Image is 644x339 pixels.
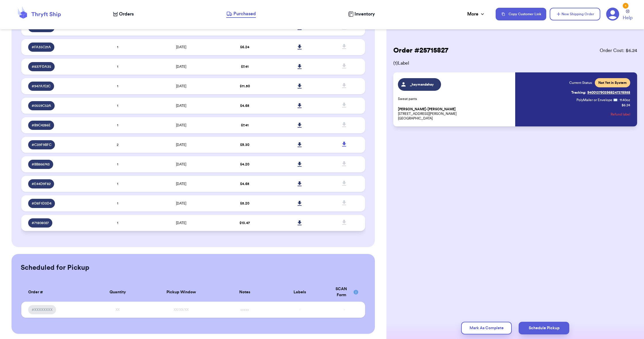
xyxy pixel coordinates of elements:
span: [PERSON_NAME]-[PERSON_NAME] [398,107,456,111]
span: # C39F9BFC [32,142,51,147]
span: [DATE] [176,202,186,205]
span: Current Status: [569,80,593,85]
button: Mark As Complete [461,322,512,334]
span: Tracking: [571,90,586,95]
a: Help [623,9,632,21]
span: [DATE] [176,163,186,166]
th: Quantity [90,283,145,302]
span: 1 [117,124,118,127]
span: - [344,308,345,311]
button: New Shipping Order [550,8,600,20]
span: $ 4.20 [240,163,249,166]
span: $ 6.24 [240,45,249,49]
span: [DATE] [176,143,186,147]
div: More [467,11,485,18]
span: $ 7.41 [241,65,249,68]
span: 1 [117,45,118,49]
span: 1 [117,221,118,225]
a: 1 [606,7,619,21]
span: [DATE] [176,182,186,186]
span: [DATE] [176,84,186,88]
span: # BB866743 [32,162,50,167]
span: $ 4.65 [240,182,249,186]
span: Inventory [354,11,375,18]
span: [DATE] [176,124,186,127]
span: # 947A7E2C [32,84,51,88]
span: Order Cost: $ 6.24 [600,47,637,54]
th: Order # [21,283,90,302]
span: [DATE] [176,104,186,107]
th: Pickup Window [145,283,217,302]
span: PolyMailer or Envelope ✉️ [576,98,618,102]
th: Labels [272,283,327,302]
p: [STREET_ADDRESS][PERSON_NAME] [GEOGRAPHIC_DATA] [398,107,512,121]
a: Orders [113,11,134,18]
span: # D8F1D3D4 [32,201,51,206]
span: Help [623,14,632,21]
span: $ 4.65 [240,104,249,107]
a: Inventory [348,11,375,18]
span: $ 9.30 [240,143,249,147]
span: $ 11.50 [240,84,250,88]
span: _haymandahay [409,82,436,87]
span: 1 [117,65,118,68]
button: Copy Customer Link [496,8,546,20]
span: 1 [117,182,118,186]
span: 1 [117,84,118,88]
button: Schedule Pickup [519,322,569,334]
span: XX/XX/XX [174,308,189,311]
span: 1 [117,202,118,205]
span: 1 [117,163,118,166]
span: Purchased [233,10,256,17]
span: # 0559C52A [32,103,51,108]
span: xxxxx [240,308,249,311]
span: # FA35C21A [32,45,51,49]
span: XX [116,308,120,311]
span: $ 5.20 [240,202,249,205]
a: Purchased [226,10,256,18]
span: # 837FDA35 [32,64,51,69]
p: $ 6.24 [622,103,630,107]
th: Notes [217,283,272,302]
h2: Scheduled for Pickup [21,263,89,272]
span: [DATE] [176,45,186,49]
h2: Order # 25715827 [393,46,448,55]
a: Tracking:9400137903968247378958 [571,88,630,97]
span: - [299,308,300,311]
span: $ 7.41 [241,124,249,127]
span: #XXXXXXXX [32,307,53,312]
div: 1 [623,3,628,9]
span: [DATE] [176,221,186,225]
span: Not Yet in System [598,80,627,85]
span: : [618,98,618,102]
button: Refund label [611,108,630,121]
span: [DATE] [176,65,186,68]
span: # E44D9F82 [32,182,51,186]
div: SCAN Form [331,286,358,298]
span: 2 [117,143,118,147]
span: $ 13.47 [239,221,250,225]
span: # B9C4286E [32,123,51,128]
span: # 71808027 [32,221,49,225]
span: 11.40 oz [620,98,630,102]
span: Orders [119,11,134,18]
p: Sweat pants [398,97,512,101]
span: 1 [117,104,118,107]
span: ( 1 ) Label [393,60,637,67]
